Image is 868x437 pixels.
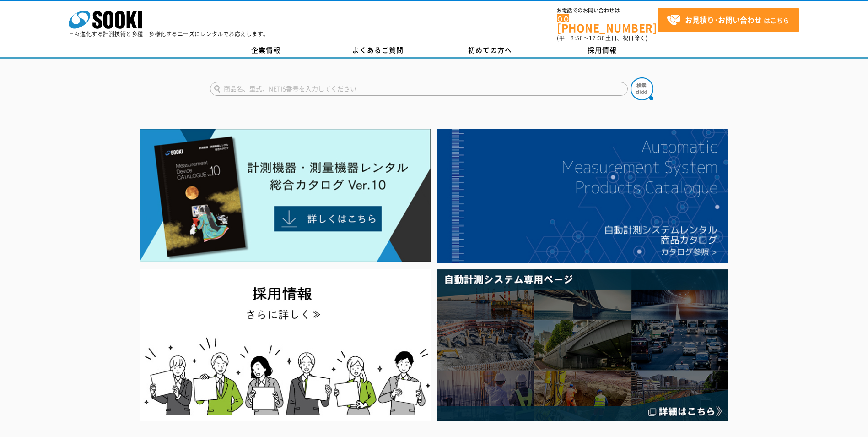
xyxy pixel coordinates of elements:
img: 自動計測システム専用ページ [437,269,728,421]
img: Catalog Ver10 [140,129,431,262]
a: よくあるご質問 [322,44,434,57]
a: 初めての方へ [434,44,546,57]
strong: お見積り･お問い合わせ [685,14,762,25]
a: 企業情報 [210,44,322,57]
a: [PHONE_NUMBER] [557,14,658,33]
span: (平日 ～ 土日、祝日除く) [557,34,647,42]
img: btn_search.png [631,77,653,100]
span: 17:30 [589,34,605,42]
span: お電話でのお問い合わせは [557,8,658,13]
p: 日々進化する計測技術と多種・多様化するニーズにレンタルでお応えします。 [69,31,269,37]
span: 8:50 [571,34,583,42]
span: 初めての方へ [468,45,512,55]
input: 商品名、型式、NETIS番号を入力してください [210,82,628,96]
a: 採用情報 [546,44,658,57]
img: 自動計測システムカタログ [437,129,728,263]
img: SOOKI recruit [140,269,431,421]
a: お見積り･お問い合わせはこちら [658,8,799,32]
span: はこちら [667,13,789,27]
